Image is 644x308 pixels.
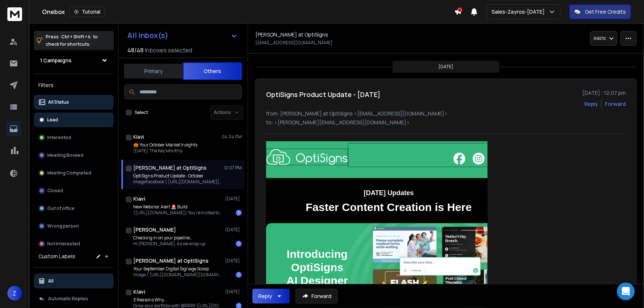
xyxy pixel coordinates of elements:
[225,258,242,264] p: [DATE]
[48,296,88,302] p: Automatic Replies
[569,4,631,19] button: Get Free Credits
[296,289,338,304] button: Forward
[34,95,114,110] button: All Status
[133,179,222,185] p: ImageFacebook ( [URL][DOMAIN_NAME][DOMAIN_NAME] )Instagram ( [URL][DOMAIN_NAME][DOMAIN_NAME] )Lin...
[133,173,222,179] p: OptiSigns Product Update - October
[40,57,72,64] h1: 1 Campaigns
[34,53,114,68] button: 1 Campaigns
[34,80,114,90] h3: Filters
[364,189,414,197] strong: [DATE] Updates
[47,170,91,176] p: Meeting Completed
[258,293,272,300] div: Reply
[34,130,114,145] button: Interested
[135,110,148,115] label: Select
[7,286,22,301] button: Z
[454,153,465,165] img: Facebook
[605,100,626,108] div: Forward
[34,219,114,233] button: Wrong person
[255,31,328,38] h1: [PERSON_NAME] at OptiSigns
[127,32,168,39] h1: All Inbox(s)
[127,46,144,55] span: 48 / 48
[133,148,197,154] p: [DATE] The Key Monthly
[492,8,548,15] p: Sales-Zayros-[DATE]
[183,62,242,80] button: Others
[306,201,472,213] strong: Faster Content Creation is Here
[287,248,351,273] strong: Introducing OptiSigns
[252,289,290,304] button: Reply
[133,272,222,278] p: Image ( [URL][DOMAIN_NAME][DOMAIN_NAME] ) Facebook ( [URL][DOMAIN_NAME][DOMAIN_NAME] )Instagram (...
[48,99,69,105] p: All Status
[34,148,114,163] button: Meeting Booked
[133,266,222,272] p: Your September Digital Signage Scoop
[124,63,183,79] button: Primary
[121,28,243,43] button: All Inbox(s)
[34,183,114,198] button: Closed
[34,166,114,180] button: Meeting Completed
[582,89,626,97] p: [DATE] : 12:07 pm
[473,153,485,165] img: Instagram
[133,257,209,264] h1: [PERSON_NAME] at OptiSigns
[46,33,98,48] p: Press to check for shortcuts.
[255,40,333,46] p: [EMAIL_ADDRESS][DOMAIN_NAME]
[133,204,222,210] p: New Webinar Alert 🚨 Build
[266,89,380,100] h1: OptiSigns Product Update - [DATE]
[69,7,105,17] button: Tutorial
[593,35,606,41] p: Add to
[133,297,222,303] p: 3 Reasons Why…
[133,195,145,203] h1: Kiavi
[47,135,71,141] p: Interested
[225,289,242,295] p: [DATE]
[42,7,454,17] div: Onebox
[133,133,144,141] h1: Kiavi
[47,152,83,158] p: Meeting Booked
[236,210,242,216] div: 1
[133,142,197,148] p: 🎃 Your October Market Insights
[236,272,242,278] div: 1
[47,241,80,247] p: Not Interested
[47,188,63,194] p: Closed
[133,235,206,241] p: Checking in on your pipeline…
[133,241,206,247] p: Hi [PERSON_NAME], As we wrap up
[585,8,626,15] p: Get Free Credits
[222,134,242,140] p: 04:34 PM
[133,226,176,233] h1: [PERSON_NAME]
[225,227,242,233] p: [DATE]
[286,274,348,287] strong: AI Designer
[34,236,114,251] button: Not Interested
[145,46,192,55] h3: Inboxes selected
[224,165,242,171] p: 12:07 PM
[47,205,75,211] p: Out of office
[236,241,242,247] div: 1
[266,149,348,165] img: Image
[438,64,453,70] p: [DATE]
[133,164,207,172] h1: [PERSON_NAME] at OptiSigns
[48,278,54,284] p: All
[34,274,114,288] button: All
[266,110,626,117] p: from: [PERSON_NAME] at OptiSigns <[EMAIL_ADDRESS][DOMAIN_NAME]>
[225,196,242,202] p: [DATE]
[34,291,114,306] button: Automatic Replies
[34,113,114,127] button: Lead
[60,32,92,41] span: Ctrl + Shift + k
[266,119,626,126] p: to: <[PERSON_NAME][EMAIL_ADDRESS][DOMAIN_NAME]>
[133,210,222,216] p: ([URL][DOMAIN_NAME]) You’re Invited to Our Upcoming
[584,100,598,108] button: Reply
[47,223,79,229] p: Wrong person
[617,283,635,300] div: Open Intercom Messenger
[38,253,75,260] h3: Custom Labels
[34,201,114,216] button: Out of office
[47,117,58,123] p: Lead
[133,288,145,295] h1: Kiavi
